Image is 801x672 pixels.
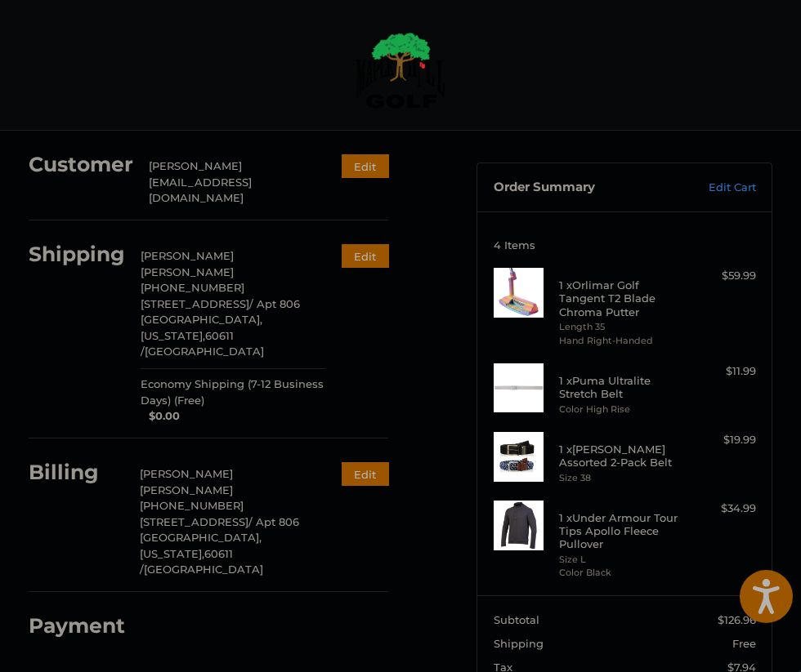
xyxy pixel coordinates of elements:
[559,471,687,485] li: Size 38
[691,268,756,284] div: $59.99
[140,467,233,480] span: [PERSON_NAME]
[718,613,756,626] span: $126.96
[342,462,389,486] button: Edit
[559,320,687,334] li: Length 35
[141,265,234,278] span: [PERSON_NAME]
[559,374,687,401] h4: 1 x Puma Ultralite Stretch Belt
[140,499,244,512] span: [PHONE_NUMBER]
[141,408,180,425] span: $0.00
[29,460,124,485] h2: Billing
[145,345,264,358] span: [GEOGRAPHIC_DATA]
[673,180,756,196] a: Edit Cart
[494,238,756,251] h3: 4 Items
[140,483,233,496] span: [PERSON_NAME]
[141,313,262,326] span: [GEOGRAPHIC_DATA],
[559,278,687,318] h4: 1 x Orlimar Golf Tangent T2 Blade Chroma Putter
[559,553,687,567] li: Size L
[691,363,756,380] div: $11.99
[342,244,389,268] button: Edit
[249,297,300,310] span: / Apt 806
[140,547,204,560] span: [US_STATE],
[494,180,673,196] h3: Order Summary
[141,249,234,262] span: [PERSON_NAME]
[559,334,687,348] li: Hand Right-Handed
[141,281,244,294] span: [PHONE_NUMBER]
[732,637,756,650] span: Free
[141,329,205,342] span: [US_STATE],
[494,637,544,650] span: Shipping
[691,501,756,517] div: $34.99
[29,242,125,267] h2: Shipping
[559,443,687,470] h4: 1 x [PERSON_NAME] Assorted 2-Pack Belt
[29,613,125,639] h2: Payment
[691,432,756,448] div: $19.99
[144,563,263,576] span: [GEOGRAPHIC_DATA]
[356,32,445,109] img: Maple Hill Golf
[248,515,299,528] span: / Apt 806
[559,511,687,551] h4: 1 x Under Armour Tour Tips Apollo Fleece Pullover
[559,403,687,416] li: Color High Rise
[141,376,325,408] span: Economy Shipping (7-12 Business Days) (Free)
[29,152,133,177] h2: Customer
[149,158,310,207] div: [PERSON_NAME][EMAIL_ADDRESS][DOMAIN_NAME]
[141,297,249,310] span: [STREET_ADDRESS]
[342,154,389,178] button: Edit
[494,613,539,626] span: Subtotal
[140,531,262,544] span: [GEOGRAPHIC_DATA],
[140,515,248,528] span: [STREET_ADDRESS]
[559,566,687,580] li: Color Black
